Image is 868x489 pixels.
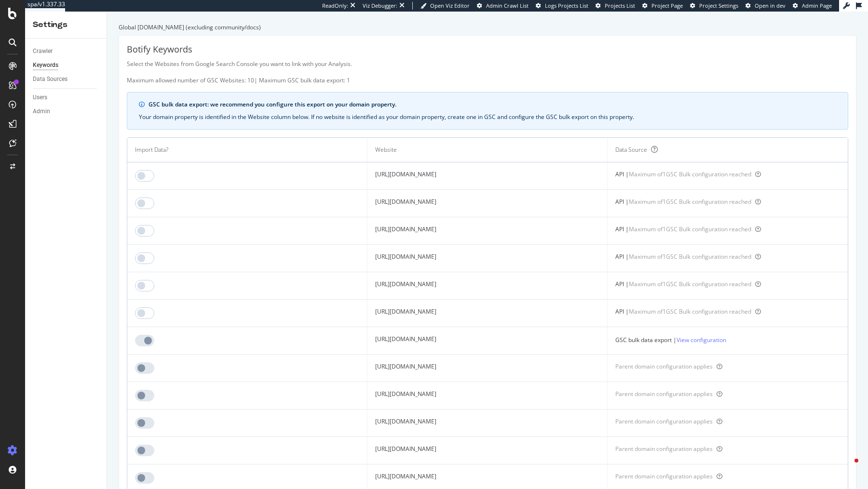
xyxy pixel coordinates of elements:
div: Data Sources [33,74,68,84]
div: Viz Debugger: [363,2,397,10]
div: Parent domain configuration applies [615,390,713,398]
div: Parent domain configuration applies [615,472,713,480]
a: Projects List [596,2,635,10]
a: Open Viz Editor [420,2,470,10]
div: ReadOnly: [322,2,348,10]
td: [URL][DOMAIN_NAME] [367,382,608,410]
a: Open in dev [746,2,786,10]
div: Maximum of 1 GSC Bulk configuration reached [629,198,751,206]
a: View configuration [677,335,726,345]
div: Select the Websites from Google Search Console you want to link with your Analysis. Maximum allow... [127,60,848,84]
div: Parent domain configuration applies [615,417,713,425]
td: [URL][DOMAIN_NAME] [367,437,608,464]
a: Keywords [33,60,100,70]
div: Keywords [33,60,58,70]
div: Maximum of 1 GSC Bulk configuration reached [629,252,751,261]
td: [URL][DOMAIN_NAME] [367,410,608,437]
div: Botify Keywords [127,43,848,56]
div: Users [33,93,47,103]
div: info banner [127,92,848,130]
td: [URL][DOMAIN_NAME] [367,327,608,355]
div: API | [615,170,840,179]
a: Users [33,93,100,103]
div: Maximum of 1 GSC Bulk configuration reached [629,280,751,288]
iframe: Intercom live chat [835,456,858,479]
span: Logs Projects List [545,2,588,9]
span: Project Page [651,2,683,9]
a: Admin Crawl List [477,2,529,10]
a: Crawler [33,46,100,56]
div: API | [615,198,840,206]
th: Import Data? [127,138,367,162]
div: GSC bulk data export: we recommend you configure this export on your domain property. [149,100,836,109]
span: Open in dev [755,2,786,9]
div: Your domain property is identified in the Website column below. If no website is identified as yo... [139,113,836,121]
div: Settings [33,19,99,30]
div: Maximum of 1 GSC Bulk configuration reached [629,307,751,316]
div: Admin [33,106,50,117]
span: Admin Page [802,2,832,9]
span: Open Viz Editor [430,2,470,9]
div: API | [615,307,840,316]
td: [URL][DOMAIN_NAME] [367,162,608,190]
a: Admin [33,106,100,117]
th: Website [367,138,608,162]
div: Parent domain configuration applies [615,445,713,453]
div: Maximum of 1 GSC Bulk configuration reached [629,170,751,178]
div: Parent domain configuration applies [615,362,713,370]
a: Logs Projects List [536,2,588,10]
a: Project Page [642,2,683,10]
div: API | [615,280,840,289]
span: Projects List [605,2,635,9]
td: [URL][DOMAIN_NAME] [367,217,608,245]
div: GSC bulk data export | [615,335,840,345]
div: Data Source [615,145,647,154]
span: Project Settings [699,2,738,9]
td: [URL][DOMAIN_NAME] [367,245,608,272]
a: Admin Page [793,2,832,10]
a: Data Sources [33,74,100,84]
td: [URL][DOMAIN_NAME] [367,300,608,327]
div: Global [DOMAIN_NAME] (excluding community/docs) [119,23,856,31]
td: [URL][DOMAIN_NAME] [367,355,608,382]
span: Admin Crawl List [486,2,529,9]
a: Project Settings [690,2,738,10]
div: Crawler [33,46,53,56]
td: [URL][DOMAIN_NAME] [367,190,608,217]
div: API | [615,225,840,234]
div: API | [615,252,840,261]
td: [URL][DOMAIN_NAME] [367,272,608,300]
div: Maximum of 1 GSC Bulk configuration reached [629,225,751,233]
